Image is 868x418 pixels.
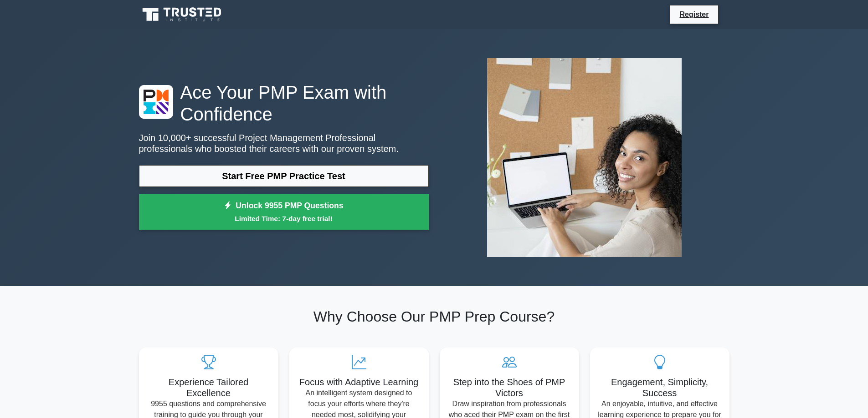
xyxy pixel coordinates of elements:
[139,194,429,230] a: Unlock 9955 PMP QuestionsLimited Time: 7-day free trial!
[150,213,417,224] small: Limited Time: 7-day free trial!
[447,377,572,398] h5: Step into the Shoes of PMP Victors
[146,377,271,398] h5: Experience Tailored Excellence
[139,165,429,187] a: Start Free PMP Practice Test
[139,81,429,125] h1: Ace Your PMP Exam with Confidence
[674,9,714,20] a: Register
[139,308,729,325] h2: Why Choose Our PMP Prep Course?
[597,377,722,398] h5: Engagement, Simplicity, Success
[139,132,429,154] p: Join 10,000+ successful Project Management Professional professionals who boosted their careers w...
[297,377,421,388] h5: Focus with Adaptive Learning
